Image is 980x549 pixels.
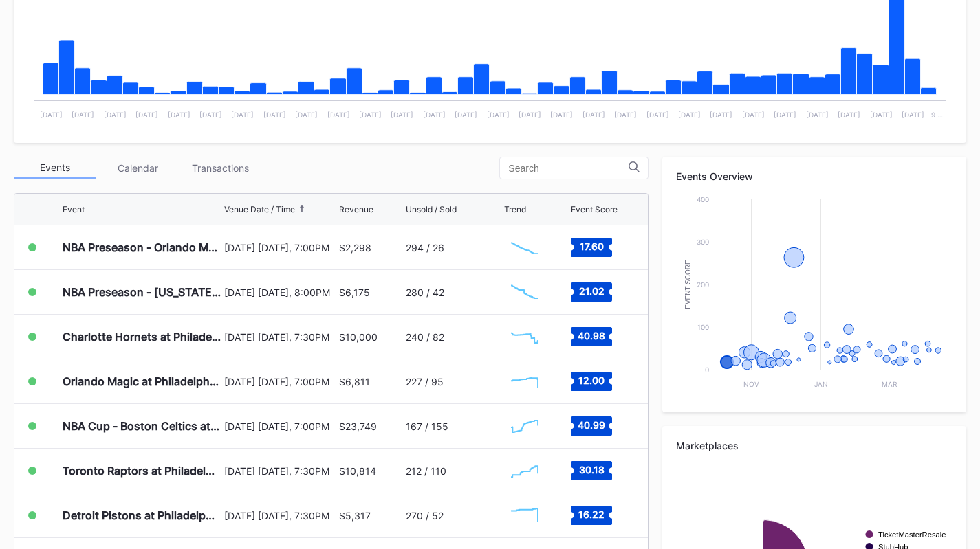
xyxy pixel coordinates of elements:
div: 167 / 155 [406,421,448,432]
div: Event [63,204,85,214]
svg: Chart title [504,275,545,309]
div: 270 / 52 [406,510,444,522]
div: $2,298 [339,242,371,254]
text: [DATE] [582,111,605,119]
text: [DATE] [231,111,254,119]
text: [DATE] [295,111,318,119]
div: Detroit Pistons at Philadelphia 76ers [63,508,221,522]
div: $10,814 [339,465,376,477]
text: 100 [697,323,709,331]
text: [DATE] [168,111,190,119]
div: NBA Cup - Boston Celtics at Philadelphia 76ers [63,419,221,433]
text: 21.02 [579,285,605,297]
text: [DATE] [455,111,477,119]
div: 212 / 110 [406,465,446,477]
svg: Chart title [504,409,545,443]
div: $6,811 [339,376,370,388]
div: Toronto Raptors at Philadelphia 76ers [63,464,221,478]
text: 16.22 [578,508,605,520]
svg: Chart title [504,498,545,533]
text: 40.99 [578,419,605,431]
text: Nov [744,380,760,388]
text: 300 [697,238,709,246]
div: Calendar [96,157,179,179]
div: Venue Date / Time [224,204,295,214]
div: [DATE] [DATE], 7:30PM [224,510,335,522]
text: [DATE] [646,111,669,119]
input: Search [508,163,629,174]
div: $23,749 [339,421,377,432]
text: [DATE] [40,111,63,119]
text: [DATE] [519,111,541,119]
div: Trend [504,204,526,214]
text: 0 [705,366,709,374]
div: Marketplaces [676,440,952,451]
svg: Chart title [504,230,545,265]
text: 200 [697,280,709,289]
div: Event Score [571,204,618,214]
text: [DATE] [902,111,924,119]
div: Transactions [179,157,261,179]
text: [DATE] [774,111,796,119]
div: [DATE] [DATE], 7:30PM [224,331,335,343]
div: 227 / 95 [406,376,444,388]
div: Charlotte Hornets at Philadelphia 76ers [63,330,221,344]
div: Revenue [339,204,373,214]
div: [DATE] [DATE], 7:00PM [224,376,335,388]
div: 294 / 26 [406,242,444,254]
text: [DATE] [806,111,829,119]
div: 240 / 82 [406,331,444,343]
div: Unsold / Sold [406,204,457,214]
text: 9 … [931,111,943,119]
div: [DATE] [DATE], 7:00PM [224,242,335,254]
svg: Chart title [504,320,545,354]
div: Events [14,157,96,179]
text: Jan [815,380,829,388]
text: [DATE] [678,111,701,119]
text: Event Score [684,260,692,309]
text: [DATE] [870,111,893,119]
div: 280 / 42 [406,287,444,298]
svg: Chart title [504,453,545,488]
text: [DATE] [614,111,637,119]
div: NBA Preseason - Orlando Magic at Philadelphia 76ers [63,240,221,254]
div: $6,175 [339,287,370,298]
text: [DATE] [423,111,446,119]
text: [DATE] [550,111,573,119]
text: [DATE] [135,111,158,119]
text: 12.00 [578,374,605,386]
div: Orlando Magic at Philadelphia 76ers [63,374,221,388]
text: [DATE] [104,111,127,119]
svg: Chart title [504,364,545,399]
div: [DATE] [DATE], 7:00PM [224,421,335,432]
div: NBA Preseason - [US_STATE] Timberwolves at Philadelphia 76ers [63,285,221,299]
text: [DATE] [487,111,510,119]
text: 40.98 [578,330,605,341]
text: [DATE] [72,111,94,119]
div: $10,000 [339,331,378,343]
text: [DATE] [838,111,860,119]
div: [DATE] [DATE], 8:00PM [224,287,335,298]
div: $5,317 [339,510,371,522]
text: [DATE] [263,111,286,119]
text: [DATE] [742,111,765,119]
text: [DATE] [710,111,732,119]
text: 17.60 [580,240,604,252]
text: 30.18 [579,464,605,475]
text: TicketMasterResale [878,530,946,539]
text: 400 [697,195,709,203]
text: Mar [882,380,897,388]
text: [DATE] [391,111,413,119]
text: [DATE] [359,111,382,119]
div: [DATE] [DATE], 7:30PM [224,465,335,477]
svg: Chart title [676,192,952,399]
text: [DATE] [199,111,222,119]
div: Events Overview [676,170,952,182]
text: [DATE] [327,111,350,119]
